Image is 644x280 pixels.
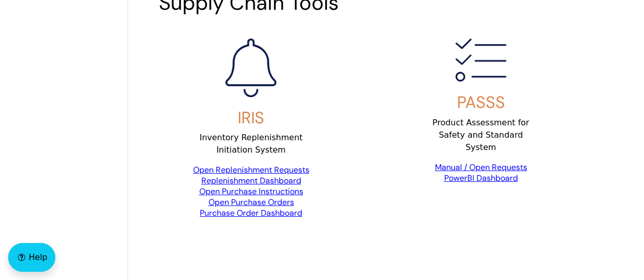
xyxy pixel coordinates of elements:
[457,92,505,112] h2: PASSS
[199,186,303,197] a: Open Purchase Instructions
[444,173,518,183] a: PowerBI Dashboard
[455,39,507,82] img: PASSS Icon
[193,164,309,175] a: Open Replenishment Requests
[201,175,301,186] a: Replenishment Dashboard
[435,162,527,173] a: Manual / Open Requests
[8,243,55,272] button: Help floatingactionbutton
[225,39,277,97] img: IRIS Icon
[200,208,302,218] a: Purchase Order Dashboard
[426,117,536,154] p: Product Assessment for Safety and Standard System
[29,251,47,264] span: Help
[196,132,306,156] p: Inventory Replenishment Initiation System
[238,108,264,127] h2: IRIS
[209,197,294,208] a: Open Purchase Orders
